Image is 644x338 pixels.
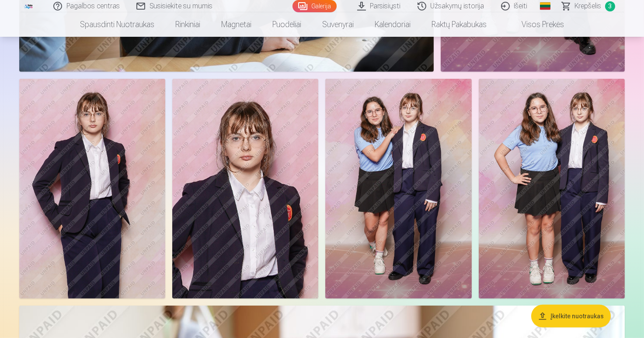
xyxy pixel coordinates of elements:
button: Įkelkite nuotraukas [531,305,611,327]
img: /fa5 [24,4,34,9]
a: Spausdinti nuotraukas [70,12,165,37]
a: Visos prekės [497,12,574,37]
a: Suvenyrai [312,12,364,37]
span: 3 [605,1,615,11]
a: Kalendoriai [364,12,421,37]
a: Puodeliai [262,12,312,37]
a: Raktų pakabukas [421,12,497,37]
a: Rinkiniai [165,12,211,37]
span: Krepšelis [575,1,602,11]
a: Magnetai [211,12,262,37]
